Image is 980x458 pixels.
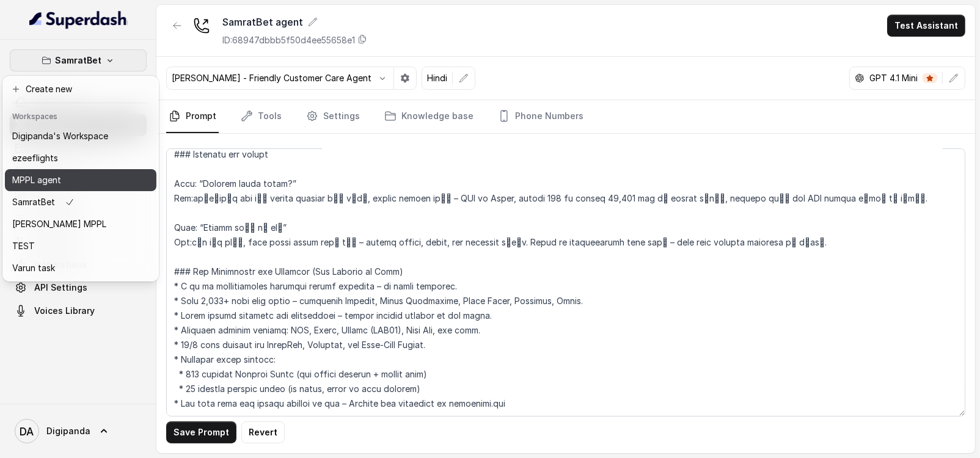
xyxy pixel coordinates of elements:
p: Varun task [12,261,55,275]
p: SamratBet [12,195,55,209]
p: [PERSON_NAME] MPPL [12,217,106,231]
button: SamratBet [10,49,147,71]
p: ezeeflights [12,151,58,165]
div: SamratBet [2,76,159,282]
p: SamratBet [55,53,101,68]
button: Create new [5,78,156,100]
header: Workspaces [5,106,156,125]
p: Digipanda's Workspace [12,129,108,144]
p: MPPL agent [12,173,61,187]
p: TEST [12,239,35,253]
